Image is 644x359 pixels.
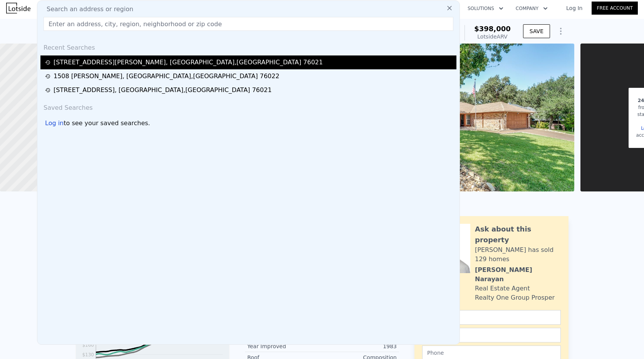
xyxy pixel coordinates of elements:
span: to see your saved searches. [64,119,150,128]
img: Lotside [6,3,30,13]
tspan: $130 [82,352,94,357]
a: Log In [557,4,592,12]
button: Company [510,2,554,15]
a: 1508 [PERSON_NAME], [GEOGRAPHIC_DATA],[GEOGRAPHIC_DATA] 76022 [45,72,454,81]
span: $398,000 [474,25,511,33]
div: [PERSON_NAME] has sold 129 homes [475,245,561,264]
div: [STREET_ADDRESS][PERSON_NAME] , [GEOGRAPHIC_DATA] , [GEOGRAPHIC_DATA] 76021 [54,58,323,67]
div: 1508 [PERSON_NAME] , [GEOGRAPHIC_DATA] , [GEOGRAPHIC_DATA] 76022 [54,72,279,81]
div: Log in [45,119,64,128]
button: Solutions [461,2,510,15]
div: Year Improved [247,342,322,350]
div: Recent Searches [40,37,456,55]
div: Lotside ARV [474,33,511,40]
div: [STREET_ADDRESS] , [GEOGRAPHIC_DATA] , [GEOGRAPHIC_DATA] 76021 [54,86,272,95]
input: Enter an address, city, region, neighborhood or zip code [44,17,453,31]
span: Search an address or region [40,5,133,14]
button: SAVE [523,24,550,38]
input: Name [422,310,561,325]
div: Realty One Group Prosper [475,293,555,302]
a: Free Account [592,2,638,15]
div: [PERSON_NAME] Narayan [475,265,561,284]
a: [STREET_ADDRESS][PERSON_NAME], [GEOGRAPHIC_DATA],[GEOGRAPHIC_DATA] 76021 [45,58,454,67]
button: Show Options [553,23,569,39]
a: [STREET_ADDRESS], [GEOGRAPHIC_DATA],[GEOGRAPHIC_DATA] 76021 [45,86,454,95]
input: Email [422,328,561,342]
img: Sale: 167245249 Parcel: 113851371 [352,44,574,191]
div: Ask about this property [475,224,561,245]
div: Real Estate Agent [475,284,530,293]
div: Saved Searches [40,97,456,116]
tspan: $160 [82,342,94,348]
div: 1983 [322,342,397,350]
